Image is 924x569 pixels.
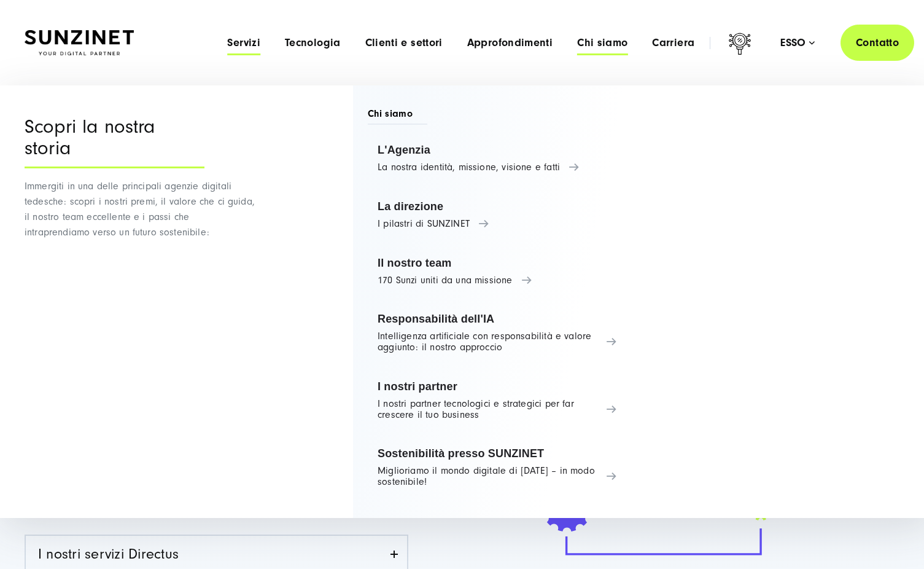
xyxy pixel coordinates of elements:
[368,372,626,430] a: I nostri partner I nostri partner tecnologici e strategici per far crescere il tuo business
[577,36,627,49] font: Chi siamo
[368,192,626,238] a: La direzione I pilastri di SUNZINET
[652,36,694,49] font: Carriera
[368,248,626,295] a: Il nostro team 170 Sunzi uniti da una missione
[285,36,341,49] font: Tecnologia
[467,37,553,49] a: Approfondimenti
[25,181,255,238] font: Immergiti in una delle principali agenzie digitali tedesche: scopri i nostri premi, il valore che...
[368,108,413,119] font: Chi siamo
[285,37,341,49] a: Tecnologia
[227,37,260,49] a: Servizi
[652,37,694,49] a: Carriera
[841,25,914,61] a: Contatto
[365,37,443,49] a: Clienti e settori
[856,36,899,49] font: Contatto
[365,36,443,49] font: Clienti e settori
[227,36,260,49] font: Servizi
[25,116,155,159] font: Scopri la nostra storia
[780,36,806,49] font: esso
[368,439,626,496] a: Sostenibilità presso SUNZINET Miglioriamo il mondo digitale di [DATE] – in modo sostenibile!
[577,37,627,49] a: Chi siamo
[38,546,179,562] font: I nostri servizi Directus
[368,304,626,362] a: Responsabilità dell'IA Intelligenza artificiale con responsabilità e valore aggiunto: il nostro a...
[368,135,626,182] a: L'Agenzia La nostra identità, missione, visione e fatti
[467,36,553,49] font: Approfondimenti
[25,30,134,56] img: SUNZINET Full Service Digital Agentur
